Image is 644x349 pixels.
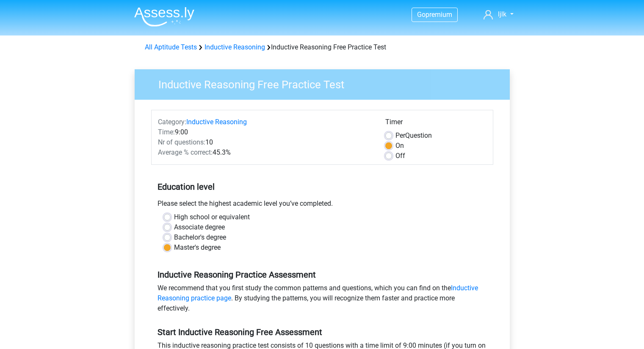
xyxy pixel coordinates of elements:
label: On [395,141,404,151]
span: Category: [158,118,186,126]
div: 9:00 [152,127,379,137]
a: Inductive Reasoning [186,118,247,126]
label: Bachelor's degree [174,232,226,243]
div: 10 [152,137,379,147]
label: Associate degree [174,222,225,232]
label: Master's degree [174,243,221,253]
img: Assessly [134,7,194,27]
h5: Start Inductive Reasoning Free Assessment [158,327,487,337]
label: High school or equivalent [174,212,250,222]
span: Nr of questions: [158,138,205,146]
div: Inductive Reasoning Free Practice Test [141,42,503,52]
label: Question [395,131,432,141]
span: Per [395,131,405,139]
div: 45.3% [152,147,379,158]
h5: Inductive Reasoning Practice Assessment [158,270,487,280]
a: Gopremium [412,9,457,20]
h5: Education level [158,178,487,195]
a: ljlk [480,9,517,19]
span: premium [426,11,452,19]
span: ljlk [498,10,506,18]
a: Inductive Reasoning [205,43,265,51]
h3: Inductive Reasoning Free Practice Test [148,75,503,91]
div: Timer [385,117,486,131]
span: Time: [158,128,175,136]
label: Off [395,151,405,161]
div: We recommend that you first study the common patterns and questions, which you can find on the . ... [151,283,493,317]
span: Go [417,11,426,19]
div: Please select the highest academic level you’ve completed. [151,199,493,212]
a: All Aptitude Tests [145,43,197,51]
span: Average % correct: [158,148,213,156]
